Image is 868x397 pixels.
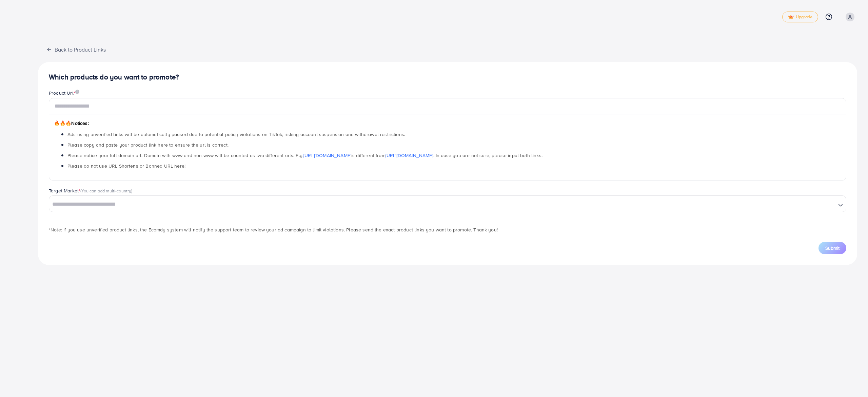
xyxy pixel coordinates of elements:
div: Search for option [49,195,846,212]
span: Upgrade [788,15,812,20]
span: Please copy and paste your product link here to ensure the url is correct. [67,141,229,148]
span: Notices: [54,120,89,127]
span: Please do not use URL Shortens or Banned URL here! [67,163,185,169]
label: Product Url [49,90,79,96]
span: 🔥🔥🔥 [54,120,71,127]
img: tick [788,15,794,20]
p: *Note: If you use unverified product links, the Ecomdy system will notify the support team to rev... [49,226,846,234]
button: Back to Product Links [38,42,114,57]
button: Submit [818,242,846,254]
a: [URL][DOMAIN_NAME] [303,152,351,159]
span: Ads using unverified links will be automatically paused due to potential policy violations on Tik... [67,131,405,138]
a: tickUpgrade [782,12,818,22]
span: Please notice your full domain url. Domain with www and non-www will be counted as two different ... [67,152,542,159]
span: (You can add multi-country) [80,188,132,194]
span: Submit [825,245,840,251]
a: [URL][DOMAIN_NAME] [386,152,433,159]
img: image [75,90,79,94]
input: Search for option [50,199,835,210]
h4: Which products do you want to promote? [49,73,846,81]
label: Target Market [49,187,133,194]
